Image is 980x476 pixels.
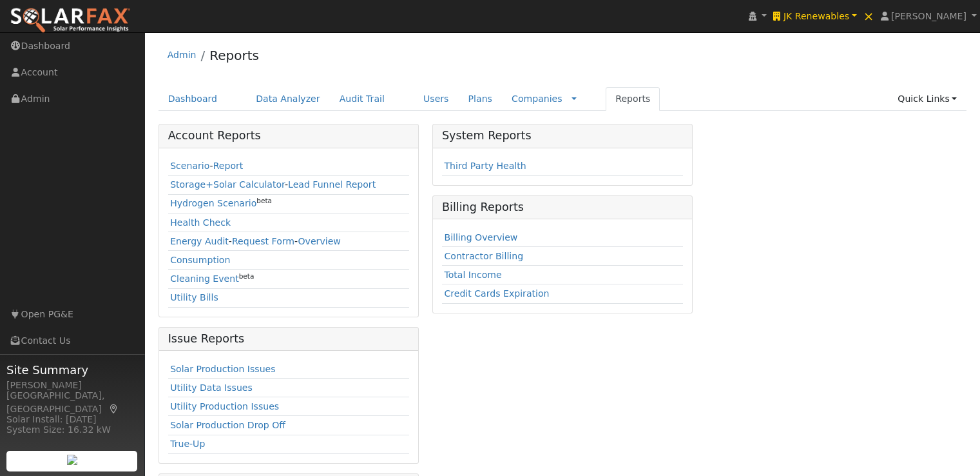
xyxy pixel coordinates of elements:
span: × [863,8,874,24]
a: Data Analyzer [246,87,330,111]
h5: System Reports [442,129,683,143]
a: Dashboard [159,87,227,111]
span: JK Renewables [783,11,849,21]
span: Site Summary [6,361,138,379]
a: Health Check [170,217,231,228]
div: System Size: 16.32 kW [6,423,138,437]
span: [PERSON_NAME] [891,11,966,21]
a: Report [213,161,244,171]
a: Cleaning Event [170,273,239,284]
img: retrieve [67,455,77,465]
a: Lead Funnel Report [288,179,376,190]
a: Contractor Billing [444,251,523,261]
a: Reports [606,87,660,111]
a: Admin [168,50,197,60]
a: Overview [298,236,341,246]
a: Companies [512,94,562,104]
a: Utility Production Issues [170,401,279,412]
h5: Issue Reports [168,332,409,346]
h5: Billing Reports [442,201,683,214]
td: - - [168,232,409,251]
td: - [168,175,409,194]
a: Billing Overview [444,232,517,243]
a: Solar Production Drop Off [170,420,285,430]
a: Total Income [444,270,501,280]
a: Plans [459,87,502,111]
a: Reports [209,48,259,63]
a: Third Party Health [444,161,526,171]
a: Consumption [170,255,230,265]
img: SolarFax [10,7,131,34]
div: [PERSON_NAME] [6,379,138,392]
a: Energy Audit [170,236,229,246]
a: Audit Trail [330,87,394,111]
a: Map [108,404,120,414]
td: - [168,157,409,176]
a: Solar Production Issues [170,364,275,374]
a: Request Form [232,236,294,246]
a: Credit Cards Expiration [444,288,549,299]
a: True-Up [170,439,205,449]
a: Utility Data Issues [170,382,253,393]
div: [GEOGRAPHIC_DATA], [GEOGRAPHIC_DATA] [6,389,138,416]
h5: Account Reports [168,129,409,143]
div: Solar Install: [DATE] [6,413,138,426]
a: Utility Bills [170,292,218,302]
a: Users [414,87,459,111]
sup: beta [256,197,272,204]
a: Scenario [170,161,209,171]
a: Quick Links [888,87,966,111]
sup: beta [239,272,255,280]
a: Hydrogen Scenario [170,198,256,208]
a: Storage+Solar Calculator [170,179,285,190]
